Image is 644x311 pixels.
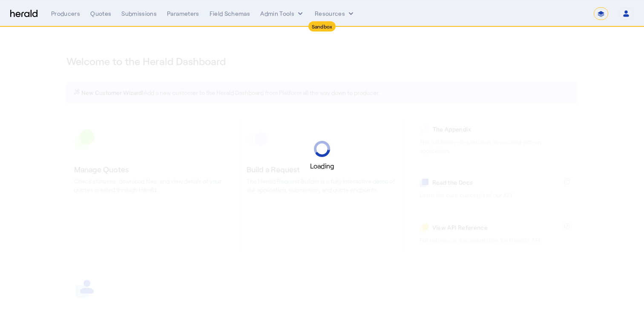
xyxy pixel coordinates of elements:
[167,9,199,18] div: Parameters
[121,9,157,18] div: Submissions
[90,9,111,18] div: Quotes
[10,10,37,18] img: Herald Logo
[210,9,250,18] div: Field Schemas
[315,9,355,18] button: Resources dropdown menu
[260,9,305,18] button: internal dropdown menu
[51,9,80,18] div: Producers
[308,21,336,31] div: Sandbox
